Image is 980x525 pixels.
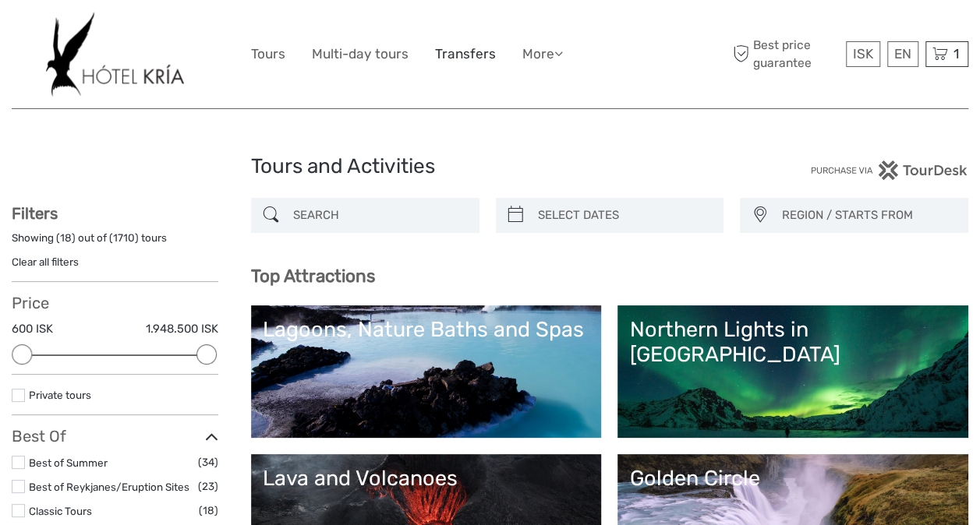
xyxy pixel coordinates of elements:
div: EN [887,41,918,67]
a: Best of Reykjanes/Eruption Sites [29,481,189,493]
img: PurchaseViaTourDesk.png [810,160,968,180]
a: More [522,43,563,65]
input: SELECT DATES [532,202,716,229]
strong: Filters [12,204,58,223]
span: (34) [198,453,218,471]
a: Northern Lights in [GEOGRAPHIC_DATA] [629,317,957,426]
a: Transfers [435,43,496,65]
div: Golden Circle [629,466,957,491]
h3: Best Of [12,427,218,446]
h1: Tours and Activities [251,154,730,179]
div: Lava and Volcanoes [263,466,590,491]
div: Lagoons, Nature Baths and Spas [263,317,590,342]
label: 18 [60,231,72,245]
label: 1.948.500 ISK [146,321,218,337]
span: 1 [951,46,961,62]
a: Lagoons, Nature Baths and Spas [263,317,590,426]
span: ISK [853,46,873,62]
img: 532-e91e591f-ac1d-45f7-9962-d0f146f45aa0_logo_big.jpg [46,12,184,97]
a: Tours [251,43,285,65]
span: Best price guarantee [729,37,842,71]
label: 600 ISK [12,321,53,337]
a: Best of Summer [29,456,108,469]
a: Private tours [29,389,91,401]
button: REGION / STARTS FROM [774,203,961,228]
span: (23) [198,477,218,495]
a: Classic Tours [29,505,92,517]
input: SEARCH [287,202,472,229]
div: Northern Lights in [GEOGRAPHIC_DATA] [629,317,957,368]
label: 1710 [113,231,135,245]
div: Showing ( ) out of ( ) tours [12,231,218,255]
h3: Price [12,294,218,312]
a: Multi-day tours [312,43,409,65]
a: Clear all filters [12,255,79,268]
span: (18) [199,502,218,520]
b: Top Attractions [251,266,375,287]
